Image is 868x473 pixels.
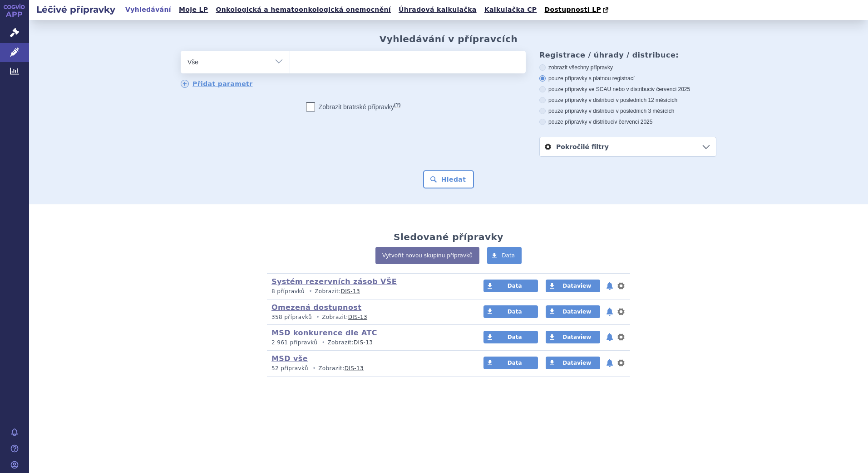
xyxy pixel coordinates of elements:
[605,357,614,368] button: notifikace
[605,332,614,343] button: notifikace
[306,102,401,111] label: Zobrazit bratrské přípravky
[310,365,318,372] i: •
[539,97,716,104] label: pouze přípravky v distribuci v posledních 12 měsících
[616,280,626,291] button: nastavení
[546,331,600,343] a: Dataview
[375,247,479,264] a: Vytvořit novou skupinu přípravků
[271,314,466,321] p: Zobrazit:
[539,118,716,125] label: pouze přípravky v distribuci
[542,4,613,16] a: Dostupnosti LP
[546,280,600,292] a: Dataview
[423,170,474,188] button: Hledat
[181,80,253,88] a: Přidat parametr
[487,247,522,264] a: Data
[176,4,211,16] a: Moje LP
[271,314,312,320] span: 358 přípravků
[271,339,466,347] p: Zobrazit:
[540,137,716,156] a: Pokročilé filtry
[616,357,626,368] button: nastavení
[508,334,522,340] span: Data
[348,314,367,320] a: DIS-13
[271,303,361,312] a: Omezená dostupnost
[271,277,397,286] a: Systém rezervních zásob VŠE
[319,339,327,347] i: •
[483,357,538,369] a: Data
[213,4,394,16] a: Onkologická a hematoonkologická onemocnění
[483,305,538,318] a: Data
[482,4,540,16] a: Kalkulačka CP
[544,6,601,13] span: Dostupnosti LP
[271,328,377,337] a: MSD konkurence dle ATC
[616,332,626,343] button: nastavení
[546,357,600,369] a: Dataview
[354,339,373,346] a: DIS-13
[271,365,466,372] p: Zobrazit:
[483,280,538,292] a: Data
[271,288,466,295] p: Zobrazit:
[546,305,600,318] a: Dataview
[271,339,317,346] span: 2 961 přípravků
[539,107,716,115] label: pouze přípravky v distribuci v posledních 3 měsících
[539,64,716,71] label: zobrazit všechny přípravky
[29,3,123,16] h2: Léčivé přípravky
[314,314,322,321] i: •
[396,4,479,16] a: Úhradová kalkulačka
[271,365,308,372] span: 52 přípravků
[345,365,364,372] a: DIS-13
[539,75,716,82] label: pouze přípravky s platnou registrací
[616,306,626,317] button: nastavení
[271,288,305,294] span: 8 přípravků
[562,309,591,315] span: Dataview
[306,288,315,295] i: •
[123,4,174,16] a: Vyhledávání
[271,354,308,363] a: MSD vše
[394,232,503,242] h2: Sledované přípravky
[605,280,614,291] button: notifikace
[614,119,652,125] span: v červenci 2025
[539,51,716,59] h3: Registrace / úhrady / distribuce:
[394,102,400,108] abbr: (?)
[508,309,522,315] span: Data
[605,306,614,317] button: notifikace
[508,283,522,289] span: Data
[502,252,515,259] span: Data
[562,360,591,366] span: Dataview
[341,288,360,294] a: DIS-13
[562,283,591,289] span: Dataview
[652,86,690,92] span: v červenci 2025
[562,334,591,340] span: Dataview
[508,360,522,366] span: Data
[483,331,538,343] a: Data
[380,34,518,44] h2: Vyhledávání v přípravcích
[539,86,716,93] label: pouze přípravky ve SCAU nebo v distribuci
